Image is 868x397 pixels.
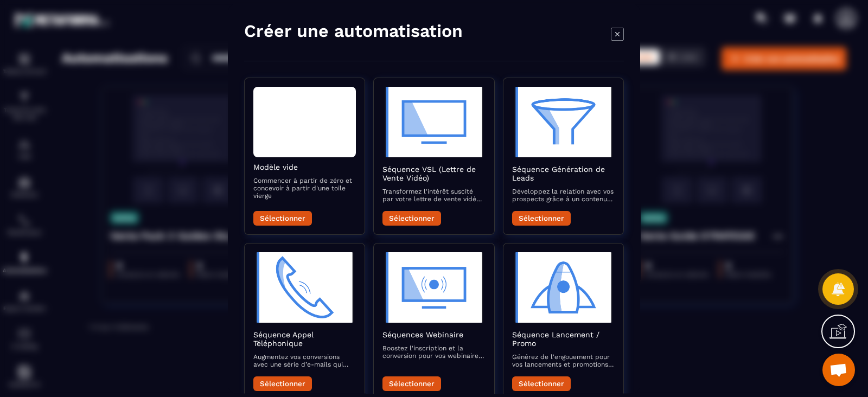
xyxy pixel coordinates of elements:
[253,211,312,226] button: Sélectionner
[253,376,312,391] button: Sélectionner
[382,376,441,391] button: Sélectionner
[512,165,615,182] h2: Séquence Génération de Leads
[244,20,463,42] h4: Créer une automatisation
[382,165,485,182] h2: Séquence VSL (Lettre de Vente Vidéo)
[253,330,356,348] h2: Séquence Appel Téléphonique
[382,344,485,360] p: Boostez l'inscription et la conversion pour vos webinaires avec des e-mails qui informent, rappel...
[512,211,571,226] button: Sélectionner
[512,376,571,391] button: Sélectionner
[512,188,615,203] p: Développez la relation avec vos prospects grâce à un contenu attractif qui les accompagne vers la...
[382,211,441,226] button: Sélectionner
[253,252,356,323] img: automation-objective-icon
[253,177,356,200] p: Commencer à partir de zéro et concevoir à partir d'une toile vierge
[382,188,485,203] p: Transformez l'intérêt suscité par votre lettre de vente vidéo en actions concrètes avec des e-mai...
[512,353,615,368] p: Générez de l'engouement pour vos lancements et promotions avec une séquence d’e-mails captivante ...
[253,353,356,368] p: Augmentez vos conversions avec une série d’e-mails qui préparent et suivent vos appels commerciaux
[512,87,615,157] img: automation-objective-icon
[822,354,855,386] div: Ouvrir le chat
[512,330,615,348] h2: Séquence Lancement / Promo
[512,252,615,323] img: automation-objective-icon
[382,330,485,339] h2: Séquences Webinaire
[382,87,485,157] img: automation-objective-icon
[382,252,485,323] img: automation-objective-icon
[253,163,356,171] h2: Modèle vide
